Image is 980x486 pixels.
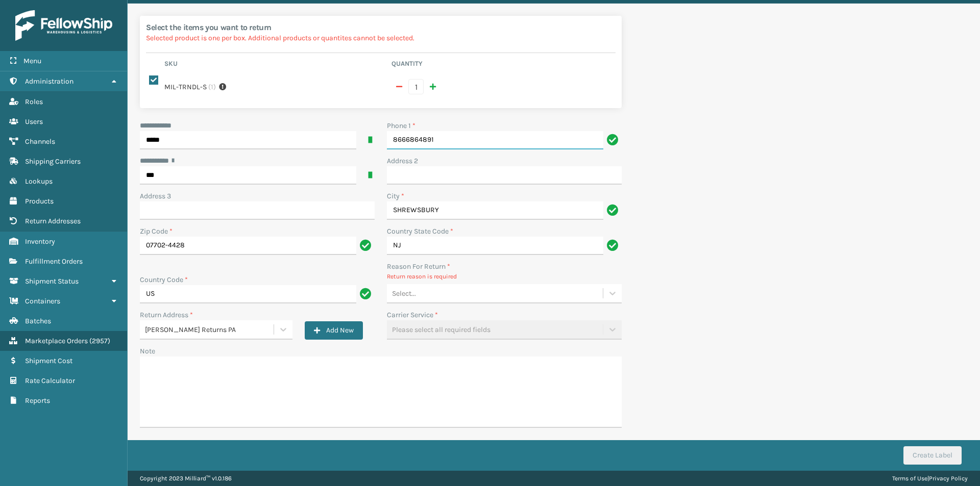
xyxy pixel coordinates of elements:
label: Address 3 [140,191,171,201]
span: Menu [23,57,41,65]
label: Return Address [140,310,193,320]
p: Return reason is required [387,272,622,281]
img: logo [15,10,112,41]
label: Reason For Return [387,261,450,272]
span: ( 2957 ) [89,337,110,345]
label: Note [140,347,155,355]
span: Inventory [25,237,55,246]
span: Batches [25,317,51,325]
span: Lookups [25,177,53,186]
th: Sku [161,59,388,71]
div: Select... [392,288,416,299]
label: Address 2 [387,156,418,166]
label: Country State Code [387,226,453,237]
span: Marketplace Orders [25,337,88,345]
button: Add New [305,321,363,340]
span: Return Addresses [25,217,81,225]
span: Shipment Status [25,277,79,286]
span: Reports [25,396,50,405]
a: Privacy Policy [929,475,968,482]
label: Carrier Service [387,310,438,320]
div: | [892,471,968,486]
span: Fulfillment Orders [25,257,83,266]
label: Country Code [140,274,188,285]
th: Quantity [388,59,616,71]
label: MIL-TRNDL-S [164,82,207,92]
span: Products [25,197,54,206]
a: Terms of Use [892,475,927,482]
p: Copyright 2023 Milliard™ v 1.0.186 [140,471,232,486]
label: Phone 1 [387,120,415,131]
span: Users [25,117,43,126]
span: Channels [25,137,55,146]
h2: Select the items you want to return [146,22,616,33]
span: Administration [25,77,73,86]
label: Zip Code [140,226,173,237]
span: ( 1 ) [208,82,216,92]
span: Rate Calculator [25,376,75,385]
span: Shipment Cost [25,356,72,365]
p: Selected product is one per box. Additional products or quantites cannot be selected. [146,33,616,43]
span: Shipping Carriers [25,157,81,166]
button: Create Label [903,446,962,465]
label: City [387,191,404,201]
span: Roles [25,97,43,106]
span: Containers [25,297,60,305]
div: [PERSON_NAME] Returns PA [145,324,275,335]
